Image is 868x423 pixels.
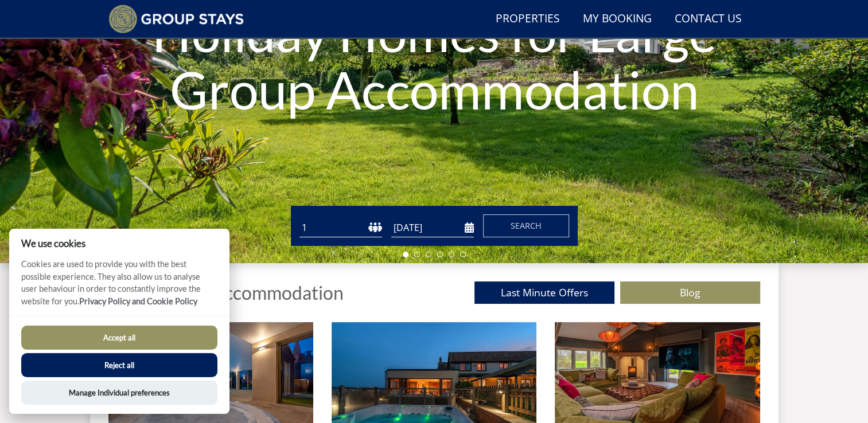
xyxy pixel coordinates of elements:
[620,281,760,304] a: Blog
[511,220,542,231] span: Search
[21,353,217,377] button: Reject all
[474,281,614,304] a: Last Minute Offers
[9,238,229,249] h2: We use cookies
[670,6,746,32] a: Contact Us
[578,6,656,32] a: My Booking
[21,326,217,350] button: Accept all
[9,258,229,316] p: Cookies are used to provide you with the best possible experience. They also allow us to analyse ...
[21,381,217,405] button: Manage Individual preferences
[491,6,565,32] a: Properties
[483,214,569,237] button: Search
[108,5,244,33] img: Group Stays
[79,296,197,306] a: Privacy Policy and Cookie Policy
[391,218,474,237] input: Arrival Date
